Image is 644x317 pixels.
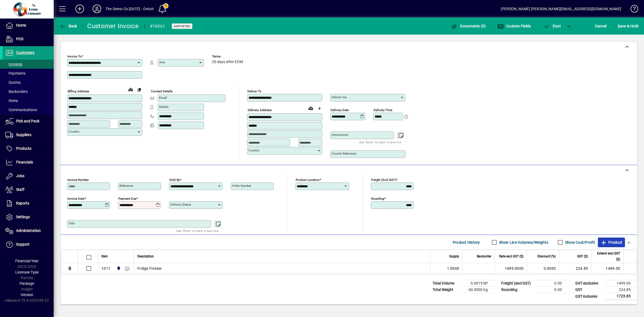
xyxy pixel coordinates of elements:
span: Licensee Type [15,270,39,274]
a: View on map [306,104,315,112]
span: Communications [5,108,37,112]
span: Unposted [174,24,190,28]
td: 1499.00 [591,263,623,274]
a: Quotes [3,78,54,87]
div: #10561 [150,22,165,31]
span: ost [543,24,561,28]
span: Version [21,293,33,297]
a: Knowledge Base [627,1,637,19]
span: Documents (0) [451,24,486,28]
mat-label: Title [68,221,75,225]
span: Products [16,146,31,151]
span: Payments [5,71,25,75]
span: Product History [453,238,480,247]
td: 60.0000 Kg [462,287,494,293]
mat-label: Product location [296,178,320,182]
span: Description [137,253,154,259]
mat-label: Invoice number [67,178,89,182]
span: Fridge Freezer [137,266,162,271]
mat-label: Mobile [159,105,169,109]
span: Quotes [5,80,21,85]
mat-label: Deliver To [247,89,261,93]
a: Pick and Pack [3,115,54,128]
span: Custom Fields [497,24,531,28]
a: Communications [3,105,54,114]
span: Suppliers [16,133,31,137]
span: Settings [16,215,30,219]
td: GST exclusive [573,280,605,287]
button: Cancel [594,21,608,31]
span: Home [16,23,26,27]
span: Customers [16,50,34,55]
span: Cancel [595,22,607,30]
mat-label: Country [248,148,259,152]
mat-hint: Use 'Enter' to start a new line [176,228,218,234]
td: 1723.85 [605,293,637,300]
button: Product History [451,238,482,247]
mat-label: Delivery status [170,203,191,206]
td: 224.85 [559,263,591,274]
span: 1.0000 [447,266,459,271]
span: S [618,24,620,28]
div: [PERSON_NAME] [PERSON_NAME][EMAIL_ADDRESS][DOMAIN_NAME] [501,5,621,13]
mat-label: Freight (excl GST) [371,178,396,182]
td: 0.00 [536,287,568,293]
a: Support [3,238,54,251]
span: POS [16,37,23,41]
button: Documents (0) [450,21,487,31]
td: 1499.00 [605,280,637,287]
span: Items [5,99,18,103]
span: GST ($) [577,253,588,259]
a: Staff [3,183,54,196]
mat-label: Invoice date [67,197,85,201]
span: 20 days after EOM [212,60,243,64]
button: Add [71,4,88,14]
span: Backorder [477,253,491,259]
span: Extend excl GST ($) [595,250,620,262]
span: Product [601,238,622,247]
td: GST inclusive [573,293,605,300]
mat-label: Payment due [118,197,136,201]
a: Backorders [3,87,54,96]
button: Product [598,238,625,247]
mat-label: Delivery date [331,108,349,112]
button: Custom Fields [496,21,532,31]
span: ave & Hold [618,22,638,30]
span: Auckland [115,265,121,271]
a: View on map [126,85,135,94]
span: Invoices [5,62,22,66]
button: Save & Hold [616,21,640,31]
td: 224.85 [605,287,637,293]
span: Back [59,24,77,28]
label: Show Cost/Profit [564,240,595,245]
mat-label: Email [159,96,167,100]
td: Total Volume [430,280,462,287]
span: Administration [16,228,41,233]
span: Pick and Pack [16,119,39,123]
app-page-header-button: Back [54,21,83,31]
td: 0.0015 M³ [462,280,494,287]
span: Package [20,281,34,286]
td: Total Weight [430,287,462,293]
div: Customer Invoice [87,22,139,30]
span: Staff [16,187,24,192]
mat-label: Country [68,130,79,133]
span: Support [16,242,30,246]
a: Reports [3,197,54,210]
mat-label: Sold by [169,178,180,182]
span: Backorders [5,89,28,94]
span: Terms [212,55,244,58]
mat-label: Instructions [332,133,348,137]
mat-label: Attn [159,60,165,64]
mat-label: Rounding [371,197,384,201]
button: Copy to Delivery address [135,85,144,94]
a: Suppliers [3,128,54,142]
div: 1499.0000 [498,266,524,271]
td: 0.0000 [527,263,559,274]
mat-label: Deliver via [332,95,346,99]
div: 1011 [101,266,110,271]
mat-label: Courier Reference [332,152,356,155]
mat-label: Invoice To [67,54,82,58]
button: Choose address [315,104,324,113]
div: The Demo Co [DATE] - Ontoit [105,5,154,13]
